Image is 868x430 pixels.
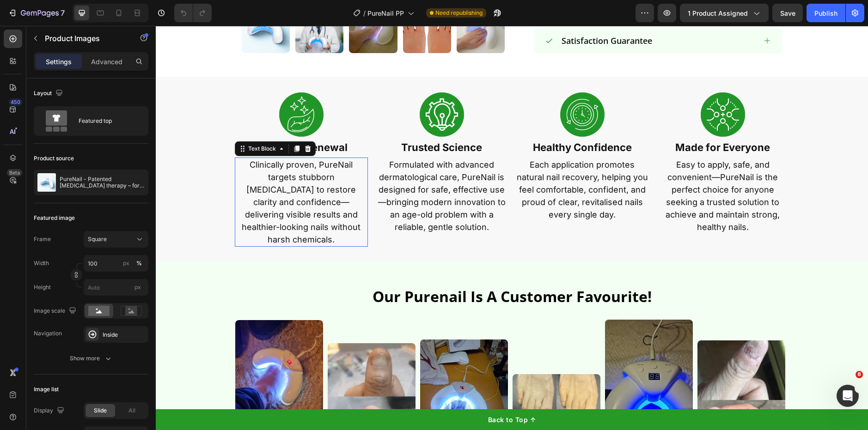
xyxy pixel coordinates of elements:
label: Width [34,259,49,267]
img: gempages_510724225498088250-806bfcbf-24bd-4300-9ac4-8c53c0061930.png [403,66,450,112]
button: 1 product assigned [680,4,769,22]
img: gempages_510724225498088250-367fdc2c-5b33-4261-a1ab-260c2c57fc0a.png [263,66,309,112]
div: Publish [814,8,837,18]
button: Show more [34,350,148,367]
div: Product source [34,154,74,163]
span: Slide [94,406,107,415]
button: % [121,258,132,269]
p: Formulated with advanced dermatological care, PureNail is designed for safe, effective use—bringi... [220,133,352,207]
p: 7 [61,7,65,18]
p: Each application promotes natural nail recovery, helping you feel comfortable, confident, and pro... [361,133,492,195]
img: gempages_510724225498088250-a24a1552-6261-4978-9eaa-a51b5b130cee.png [544,66,590,112]
div: Inside [103,331,146,339]
p: Healthy Confidence [361,113,492,131]
span: 1 product assigned [688,8,748,18]
div: px [123,259,129,267]
button: 7 [4,4,69,22]
span: Save [780,9,795,17]
p: Advanced [91,57,122,67]
span: px [134,284,141,291]
span: / [363,8,366,18]
p: Easy to apply, safe, and convenient—PureNail is the perfect choice for anyone seeking a trusted s... [501,133,633,207]
img: product feature img [37,173,56,192]
div: 450 [9,98,22,106]
div: Image scale [34,305,78,317]
span: PureNail PP [367,8,404,18]
label: Height [34,283,51,291]
div: Image list [34,385,59,394]
div: Undo/Redo [174,4,212,22]
input: px% [84,255,148,272]
div: Display [34,405,66,417]
div: Featured image [34,214,75,222]
button: Save [772,4,803,22]
div: Navigation [34,329,62,338]
iframe: Intercom live chat [837,385,859,407]
img: [object Object] [542,315,630,429]
p: PureNail - Patented [MEDICAL_DATA] therapy – for healthy nails [DATE] [60,176,145,189]
span: All [128,406,135,415]
span: Square [88,235,107,243]
span: Need republishing [435,9,483,17]
div: Back to Top ↑ [332,389,380,399]
p: Product Images [45,33,123,44]
div: Show more [70,354,113,363]
p: our purenail is a customer favourite! [80,260,633,282]
img: [object Object] [172,317,260,426]
iframe: Design area [156,26,868,430]
img: [object Object] [357,348,445,396]
p: Trusted Science [220,113,352,131]
button: Square [84,231,148,248]
div: % [136,259,142,267]
div: Featured top [79,110,135,132]
label: Frame [34,235,51,243]
span: 8 [856,371,863,378]
div: Beta [7,169,22,176]
strong: Made for Everyone [520,115,614,127]
button: Publish [807,4,845,22]
p: Settings [46,57,72,67]
input: px [84,279,148,296]
div: Layout [34,87,65,100]
button: px [134,258,145,269]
